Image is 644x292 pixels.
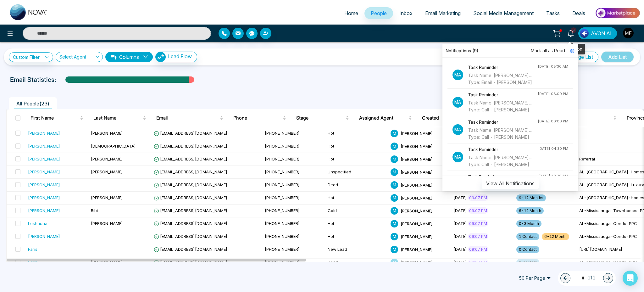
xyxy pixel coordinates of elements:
div: [DATE] 10:30 AM [538,173,568,179]
span: M [391,143,398,150]
td: Hot [325,192,388,205]
span: 50 Per Page [514,273,555,283]
button: Lead Flow [155,52,197,62]
span: Created [422,114,475,122]
span: Lead Flow [168,53,192,59]
img: Nova CRM Logo [10,4,48,20]
span: [PERSON_NAME] [401,131,433,136]
td: Hot [325,140,388,153]
span: 9 [571,27,576,33]
h4: Task Reminder [468,91,538,98]
a: Tasks [540,7,566,19]
span: [PERSON_NAME] [401,208,433,213]
span: 09:07 PM [468,220,488,227]
div: [PERSON_NAME] [28,233,60,239]
span: [PHONE_NUMBER] [265,195,300,200]
span: 0 Contact [516,246,539,253]
th: Last Name [88,109,151,127]
a: Social Media Management [467,7,540,19]
span: Email [156,114,219,122]
a: Custom Filter [9,52,53,62]
span: [EMAIL_ADDRESS][DOMAIN_NAME] [154,169,227,174]
div: Task Name: [PERSON_NAME]... Type: Email - [PERSON_NAME] [468,72,538,86]
a: View All Notifications [482,180,539,186]
a: Inbox [393,7,419,19]
td: Hot [325,127,388,140]
h4: Task Reminder [468,173,538,180]
th: Email [151,109,228,127]
button: View All Notifications [482,177,539,189]
td: Unspecified [325,166,388,179]
span: M [391,168,398,176]
span: [PHONE_NUMBER] [265,182,300,187]
div: Leshauna [28,220,47,227]
span: M [391,233,398,240]
span: [PHONE_NUMBER] [265,156,300,161]
span: 09:07 PM [468,194,488,201]
span: [PHONE_NUMBER] [265,169,300,174]
th: Phone [228,109,291,127]
span: [PHONE_NUMBER] [265,131,300,136]
span: M [391,130,398,137]
span: [PERSON_NAME] [91,221,123,226]
span: [PERSON_NAME] [401,143,433,149]
span: Last Name [93,114,142,122]
span: 09:07 PM [468,246,488,252]
span: 6-12 Month [542,233,569,240]
span: [DATE] [453,208,467,213]
span: of 1 [578,274,596,282]
span: M [391,181,398,189]
div: [PERSON_NAME] [28,207,60,214]
img: User Avatar [623,28,634,38]
span: Phone [233,114,281,122]
p: Ma [452,124,463,135]
span: [DATE] [453,247,467,252]
h4: Task Reminder [468,119,538,126]
span: 1 Contact [516,233,539,240]
a: 9 [563,27,578,38]
td: Cold [325,205,388,217]
span: People [371,10,387,16]
span: Email Marketing [425,10,461,16]
span: M [391,220,398,227]
span: [PERSON_NAME] [401,169,433,174]
span: [PERSON_NAME] [401,234,433,239]
img: Market-place.gif [595,6,640,20]
img: Lead Flow [580,29,589,38]
span: 09:07 PM [468,207,488,214]
div: [DATE] 08:30 AM [538,64,568,69]
span: [PERSON_NAME] [401,182,433,187]
span: [DATE] [453,221,467,226]
span: [PERSON_NAME] [91,131,123,136]
span: All People ( 23 ) [14,100,52,107]
span: [DATE] [453,195,467,200]
button: Manage List [560,52,598,62]
div: Task Name: [PERSON_NAME]... Type: Call - [PERSON_NAME] [468,154,538,168]
span: 09:07 PM [468,233,488,239]
div: [PERSON_NAME] [28,194,60,201]
span: [EMAIL_ADDRESS][DOMAIN_NAME] [154,208,227,213]
span: [PHONE_NUMBER] [265,221,300,226]
span: [EMAIL_ADDRESS][DOMAIN_NAME] [154,234,227,239]
span: [DATE] [453,234,467,239]
span: [PERSON_NAME] [401,221,433,226]
span: [PHONE_NUMBER] [265,208,300,213]
span: [PERSON_NAME] [401,195,433,200]
span: 6-12 Month [516,207,544,214]
th: Source [548,109,622,127]
span: [EMAIL_ADDRESS][DOMAIN_NAME] [154,143,227,149]
span: [EMAIL_ADDRESS][DOMAIN_NAME] [154,131,227,136]
div: [PERSON_NAME] [28,169,60,175]
div: [DATE] 06:00 PM [538,91,568,97]
span: M [391,207,398,215]
span: [PERSON_NAME] [91,195,123,200]
span: Deals [572,10,585,16]
span: Tasks [546,10,560,16]
span: Bibi [91,208,98,213]
span: [PHONE_NUMBER] [265,247,300,252]
th: Created [417,109,485,127]
div: Open Intercom Messenger [623,271,638,286]
span: Social Media Management [473,10,534,16]
td: Dead [325,179,388,192]
div: [PERSON_NAME] [28,143,60,149]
